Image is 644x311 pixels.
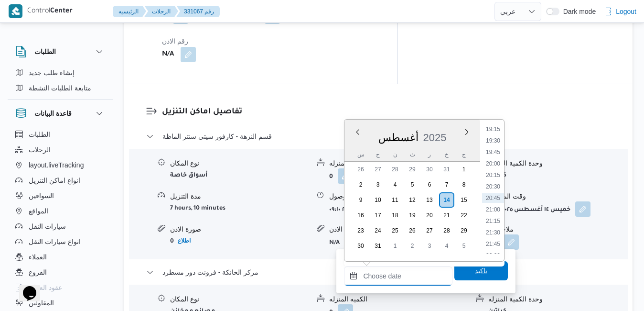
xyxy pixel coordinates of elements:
[422,177,437,192] div: day-6
[170,158,309,168] div: نوع المكان
[329,191,468,201] div: وقت الوصول
[11,234,109,249] button: انواع سيارات النقل
[329,158,468,168] div: الكميه المنزله
[405,223,420,238] div: day-26
[353,192,368,208] div: day-9
[15,46,105,57] button: الطلبات
[456,208,472,223] div: day-22
[34,46,56,57] h3: الطلبات
[482,193,504,203] li: 20:45
[405,148,420,161] div: ث
[162,49,174,60] b: N/A
[482,170,504,180] li: 20:15
[29,205,48,217] span: المواقع
[456,192,472,208] div: day-15
[353,238,368,254] div: day-30
[488,224,627,234] div: ملاحظات
[329,224,468,234] div: رقم الاذن
[482,228,504,237] li: 21:30
[162,37,188,45] span: رقم الاذن
[170,224,309,234] div: صورة الاذن
[423,132,447,144] span: 2025
[129,149,628,259] div: قسم النزهة - كارفور سيتي سنتر الماظة
[482,124,504,134] li: 19:15
[170,238,174,245] b: 0
[370,192,386,208] div: day-10
[482,216,504,226] li: 21:15
[162,267,258,278] span: مركز الخانكة - فرونت دور مسطرد
[11,173,109,188] button: انواع اماكن التنزيل
[482,136,504,145] li: 19:30
[353,162,368,177] div: day-26
[370,162,386,177] div: day-27
[170,294,309,304] div: نوع المكان
[405,177,420,192] div: day-5
[34,108,72,119] h3: قاعدة البيانات
[387,192,403,208] div: day-11
[482,182,504,191] li: 20:30
[456,162,472,177] div: day-1
[482,159,504,168] li: 20:00
[29,221,66,232] span: سيارات النقل
[387,177,403,192] div: day-4
[329,240,340,246] b: N/A
[10,273,40,301] iframe: chat widget
[387,162,403,177] div: day-28
[423,131,447,144] div: Button. Open the year selector. 2025 is currently selected.
[422,192,437,208] div: day-13
[352,162,472,254] div: month-٢٠٢٥-٠٨
[422,223,437,238] div: day-27
[9,4,22,18] img: X8yXhbKr1z7QwAAAABJRU5ErkJggg==
[370,223,386,238] div: day-24
[488,191,627,201] div: وقت المغادره
[178,237,191,244] b: اطلاع
[29,129,50,140] span: الطلبات
[29,159,84,171] span: layout.liveTracking
[144,6,178,17] button: الرحلات
[29,190,54,201] span: السواقين
[422,238,437,254] div: day-3
[370,238,386,254] div: day-31
[488,158,627,168] div: وحدة الكمية المنزله
[29,282,62,293] span: عقود العملاء
[387,238,403,254] div: day-1
[344,267,452,286] input: Press the down key to enter a popover containing a calendar. Press the escape key to close the po...
[162,106,611,119] h3: تفاصيل اماكن التنزيل
[456,177,472,192] div: day-8
[11,127,109,142] button: الطلبات
[50,8,73,15] b: Center
[353,177,368,192] div: day-2
[387,208,403,223] div: day-18
[11,203,109,219] button: المواقع
[616,6,636,17] span: Logout
[405,162,420,177] div: day-29
[378,131,419,144] div: Button. Open the month selector. أغسطس is currently selected.
[329,294,468,304] div: الكميه المنزله
[174,235,194,246] button: اطلاع
[11,280,109,295] button: عقود العملاء
[353,223,368,238] div: day-23
[11,80,109,96] button: متابعة الطلبات النشطة
[354,128,362,136] button: Previous Month
[353,208,368,223] div: day-16
[370,177,386,192] div: day-3
[439,208,454,223] div: day-21
[11,249,109,265] button: العملاء
[454,261,508,280] button: تاكيد
[329,174,333,180] b: 0
[475,265,487,277] span: تاكيد
[439,148,454,161] div: خ
[11,142,109,157] button: الرحلات
[456,238,472,254] div: day-5
[29,267,47,278] span: الفروع
[29,236,81,247] span: انواع سيارات النقل
[170,191,309,201] div: مدة التنزيل
[146,131,611,142] button: قسم النزهة - كارفور سيتي سنتر الماظة
[29,67,75,78] span: إنشاء طلب جديد
[488,294,627,304] div: وحدة الكمية المنزله
[11,188,109,203] button: السواقين
[11,65,109,80] button: إنشاء طلب جديد
[353,148,368,161] div: س
[8,65,113,100] div: الطلبات
[15,108,105,119] button: قاعدة البيانات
